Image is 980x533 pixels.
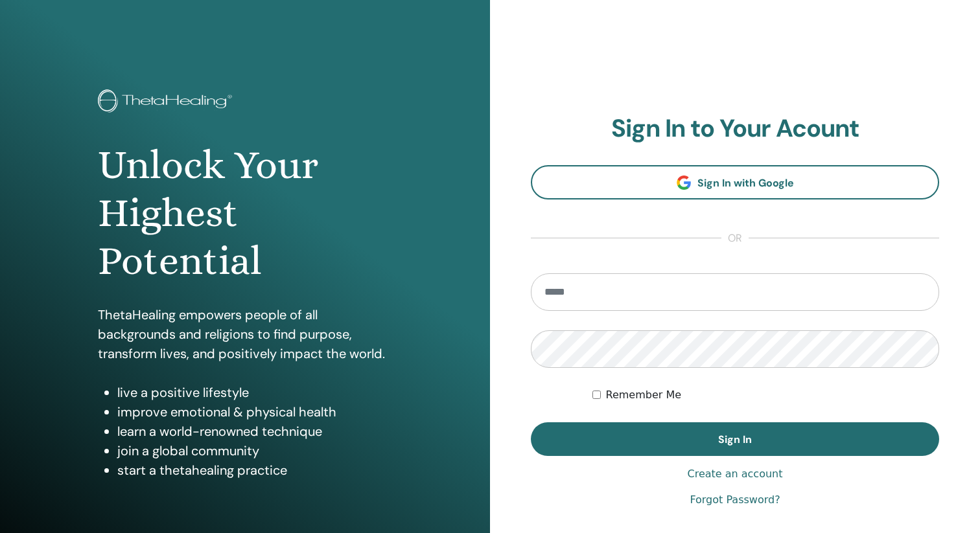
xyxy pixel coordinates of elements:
li: live a positive lifestyle [117,383,392,402]
li: learn a world-renowned technique [117,422,392,441]
p: ThetaHealing empowers people of all backgrounds and religions to find purpose, transform lives, a... [98,305,392,363]
span: Sign In [718,433,752,446]
span: or [721,231,749,246]
h1: Unlock Your Highest Potential [98,141,392,286]
a: Forgot Password? [690,492,780,508]
button: Sign In [531,422,939,456]
span: Sign In with Google [697,176,794,190]
li: improve emotional & physical health [117,402,392,422]
h2: Sign In to Your Acount [531,114,939,144]
a: Sign In with Google [531,165,939,199]
label: Remember Me [606,387,682,403]
a: Create an account [687,466,782,482]
div: Keep me authenticated indefinitely or until I manually logout [592,387,940,403]
li: start a thetahealing practice [117,460,392,480]
li: join a global community [117,441,392,460]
